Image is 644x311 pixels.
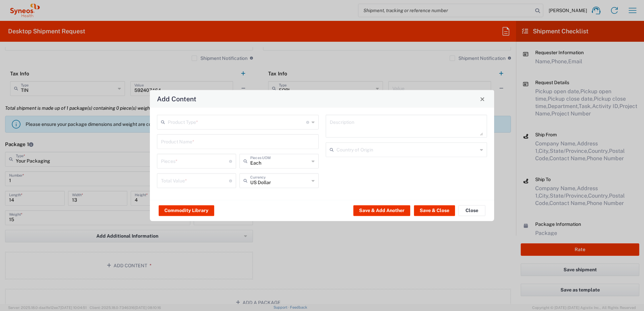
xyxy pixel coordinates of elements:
button: Save & Close [414,205,455,216]
h4: Add Content [157,94,196,104]
button: Close [478,94,487,104]
button: Close [458,205,485,216]
button: Commodity Library [159,205,214,216]
button: Save & Add Another [353,205,410,216]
